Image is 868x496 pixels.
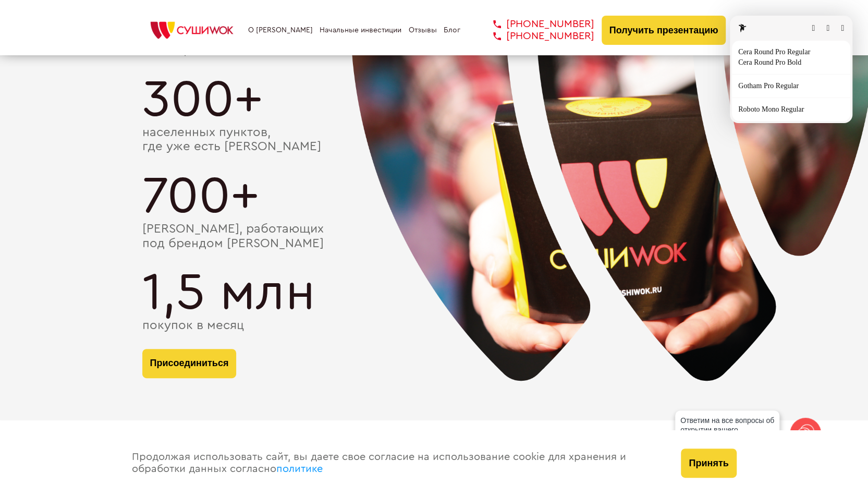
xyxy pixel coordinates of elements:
[602,16,726,45] button: Получить презентацию
[409,26,437,34] a: Отзывы
[320,26,401,34] a: Начальные инвестиции
[478,30,594,42] a: [PHONE_NUMBER]
[142,126,726,154] div: населенных пунктов, где уже есть [PERSON_NAME]
[444,26,460,34] a: Блог
[142,43,726,58] div: лет на рынке
[142,319,244,332] fontsninja-text: покупок в месяц
[478,18,594,30] a: [PHONE_NUMBER]
[681,449,736,478] button: Принять
[142,267,315,319] fontsninja-text: 1,5 млн
[142,74,726,126] div: 300+
[276,464,323,474] a: политике
[142,170,726,222] div: 700+
[609,25,718,36] fontsninja-text: Получить презентацию
[675,410,779,449] div: Ответим на все вопросы об открытии вашего [PERSON_NAME]!
[142,222,726,251] div: [PERSON_NAME], работающих под брендом [PERSON_NAME]
[142,349,237,378] button: Присоединиться
[248,26,313,34] a: О [PERSON_NAME]
[121,430,671,496] div: Продолжая использовать сайт, вы даете свое согласие на использование cookie для хранения и обрабо...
